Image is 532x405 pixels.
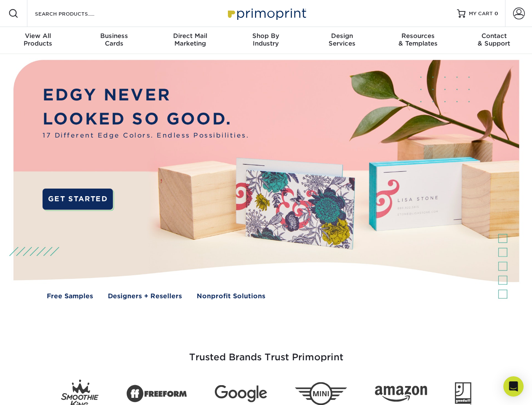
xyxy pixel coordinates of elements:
div: & Templates [380,32,456,47]
input: SEARCH PRODUCTS..... [34,8,116,19]
span: Direct Mail [152,32,228,40]
span: Design [304,32,380,40]
span: Contact [456,32,532,40]
p: LOOKED SO GOOD. [43,107,249,131]
a: Free Samples [47,292,93,301]
div: & Support [456,32,532,47]
img: Amazon [375,386,427,402]
img: Google [215,385,267,402]
a: GET STARTED [43,189,113,210]
span: 17 Different Edge Colors. Endless Possibilities. [43,131,249,140]
span: MY CART [469,10,493,17]
img: Primoprint [224,4,308,22]
span: Shop By [228,32,304,40]
img: Goodwill [455,382,471,405]
a: Contact& Support [456,27,532,54]
a: Resources& Templates [380,27,456,54]
a: Designers + Resellers [108,292,182,301]
a: BusinessCards [76,27,152,54]
a: Shop ByIndustry [228,27,304,54]
span: Resources [380,32,456,40]
div: Marketing [152,32,228,47]
a: Direct MailMarketing [152,27,228,54]
a: DesignServices [304,27,380,54]
a: Nonprofit Solutions [197,292,265,301]
span: 0 [495,11,498,16]
iframe: Google Customer Reviews [2,379,72,402]
div: Open Intercom Messenger [503,376,524,397]
span: Business [76,32,152,40]
h3: Trusted Brands Trust Primoprint [20,332,513,373]
p: EDGY NEVER [43,83,249,107]
div: Industry [228,32,304,47]
div: Services [304,32,380,47]
div: Cards [76,32,152,47]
